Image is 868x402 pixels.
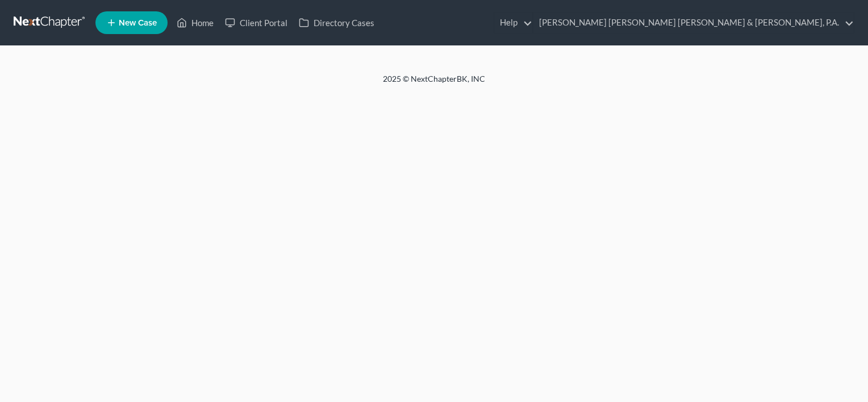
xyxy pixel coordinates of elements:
[219,12,293,33] a: Client Portal
[533,12,854,33] a: [PERSON_NAME] [PERSON_NAME] [PERSON_NAME] & [PERSON_NAME], P.A.
[110,73,758,94] div: 2025 © NextChapterBK, INC
[494,12,532,33] a: Help
[293,12,380,33] a: Directory Cases
[171,12,219,33] a: Home
[95,11,168,34] new-legal-case-button: New Case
